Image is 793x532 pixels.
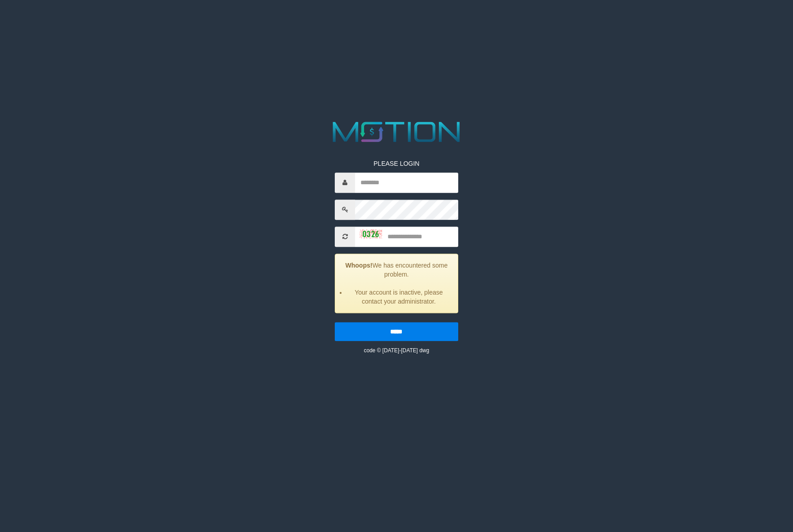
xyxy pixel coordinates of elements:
[335,159,458,168] p: PLEASE LOGIN
[360,229,382,238] img: captcha
[327,118,466,146] img: MOTION_logo.png
[335,254,458,313] div: We has encountered some problem.
[346,288,451,306] li: Your account is inactive, please contact your administrator.
[346,262,373,269] strong: Whoops!
[364,347,429,354] small: code © [DATE]-[DATE] dwg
